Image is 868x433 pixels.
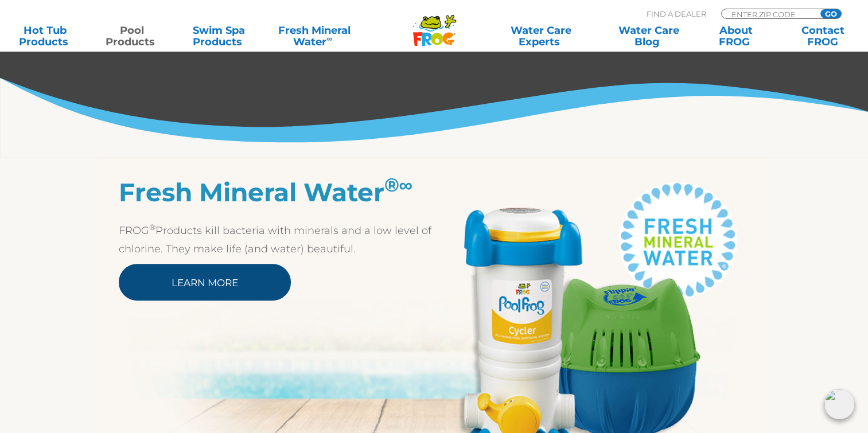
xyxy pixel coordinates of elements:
sup: ∞ [326,34,332,43]
a: ContactFROG [789,25,857,48]
sup: ® [384,173,399,196]
input: GO [820,9,841,18]
a: Fresh MineralWater∞ [273,25,357,48]
p: FROG Products kill bacteria with minerals and a low level of chlorine. They make life (and water)... [119,221,434,258]
a: AboutFROG [702,25,770,48]
sup: ∞ [399,173,413,196]
p: Find A Dealer [647,9,706,19]
a: Water CareExperts [486,25,595,48]
a: Swim SpaProducts [185,25,253,48]
input: Zip Code Form [730,9,808,19]
img: openIcon [824,389,854,419]
h2: Fresh Mineral Water [119,177,434,207]
a: Hot TubProducts [11,25,79,48]
a: PoolProducts [99,25,166,48]
a: Learn More [119,264,291,301]
sup: ® [149,223,155,232]
a: Water CareBlog [615,25,683,48]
